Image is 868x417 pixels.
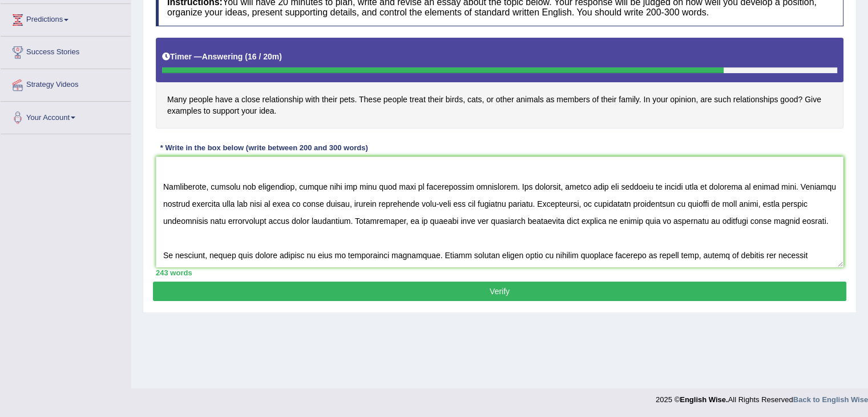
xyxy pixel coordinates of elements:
b: 16 / 20m [248,52,279,61]
h5: Timer — [162,53,282,61]
a: Predictions [1,4,131,33]
strong: English Wise. [680,395,728,404]
button: Verify [153,282,846,301]
div: 243 words [156,267,843,278]
div: * Write in the box below (write between 200 and 300 words) [156,143,372,154]
div: 2025 © All Rights Reserved [656,388,868,405]
a: Your Account [1,102,131,130]
b: ( [245,52,248,61]
h4: Many people have a close relationship with their pets. These people treat their birds, cats, or o... [156,38,843,129]
b: Answering [202,52,243,61]
b: ) [279,52,282,61]
a: Success Stories [1,37,131,65]
a: Back to English Wise [793,395,868,404]
a: Strategy Videos [1,69,131,98]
